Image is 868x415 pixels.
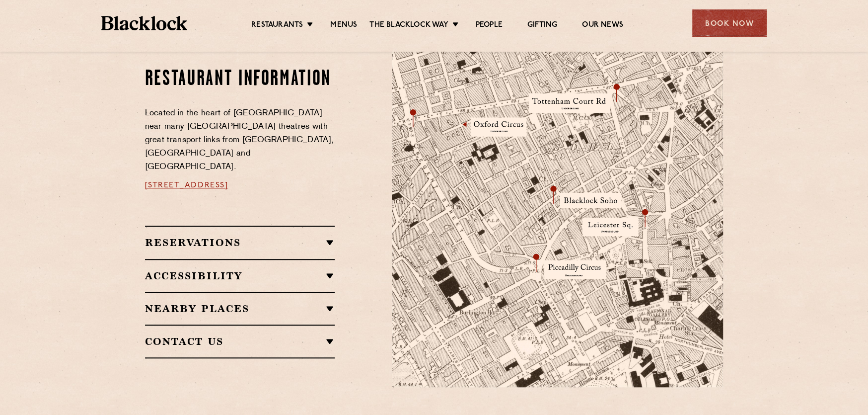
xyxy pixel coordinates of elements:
a: Restaurants [251,20,303,31]
h2: Nearby Places [145,303,335,315]
h2: Accessibility [145,270,335,282]
a: Menus [330,20,357,31]
h2: Contact Us [145,335,335,347]
a: People [476,20,503,31]
img: svg%3E [616,295,755,388]
h2: Restaurant information [145,67,335,92]
a: [STREET_ADDRESS] [145,181,228,189]
a: The Blacklock Way [369,20,448,31]
p: Located in the heart of [GEOGRAPHIC_DATA] near many [GEOGRAPHIC_DATA] theatres with great transpo... [145,107,335,174]
a: Gifting [527,20,557,31]
img: BL_Textured_Logo-footer-cropped.svg [101,16,187,30]
div: Book Now [692,9,767,37]
a: Our News [582,20,623,31]
h2: Reservations [145,237,335,249]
